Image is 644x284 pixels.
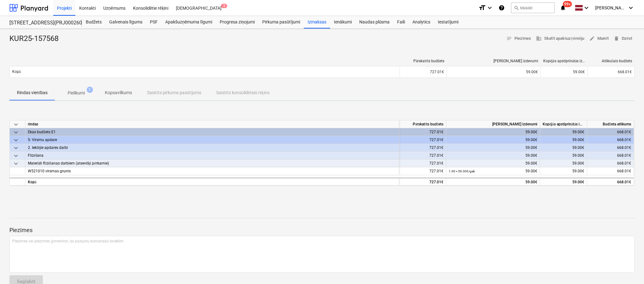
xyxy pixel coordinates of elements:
div: 59.00€ [449,144,537,152]
div: 5- Virsmu apdare [28,136,396,144]
div: 59.00€ [540,144,587,152]
i: keyboard_arrow_down [627,4,635,12]
div: rindas [25,120,399,128]
p: Piezīmes [9,226,635,234]
iframe: Chat Widget [613,254,644,284]
div: 668.01€ [587,178,634,185]
div: Flīzēšana [28,152,396,159]
div: 727.01€ [399,144,446,152]
i: keyboard_arrow_down [486,4,493,12]
a: Galvenais līgums [105,16,146,28]
a: Naudas plūsma [355,16,394,28]
div: Pārskatīts budžets [402,59,444,63]
a: Faili [393,16,409,28]
span: keyboard_arrow_down [12,160,20,167]
span: delete [614,36,619,41]
div: 668.01€ [587,160,634,167]
div: 727.01€ [399,178,446,185]
button: Mainīt [587,34,611,43]
a: Iestatījumi [434,16,462,28]
div: 59.00€ [449,167,537,175]
a: Apakšuzņēmuma līgumi [161,16,216,28]
div: 59.00€ [540,67,587,77]
div: 727.01€ [399,136,446,144]
div: Izmaksas [304,16,330,28]
div: Atlikušais budžets [590,59,632,63]
div: 727.01€ [399,167,446,175]
span: edit [589,36,595,41]
div: 59.00€ [540,136,587,144]
span: 2 [221,4,227,8]
small: 1.00 × 59.00€ / gab [449,170,475,173]
a: Ienākumi [330,16,355,28]
a: Analytics [409,16,434,28]
button: Meklēt [511,3,555,13]
span: 99+ [563,1,572,7]
div: Kopā [25,178,399,185]
span: keyboard_arrow_down [12,129,20,136]
a: Pirkuma pasūtījumi [258,16,304,28]
div: 59.00€ [449,136,537,144]
p: Pielikumi [68,90,85,96]
div: Materiāli flīzēšanas darbiem (atsevišķi pērkamie) [28,160,396,167]
a: Budžets [82,16,105,28]
span: business [536,36,542,41]
span: 668.01€ [617,169,631,173]
div: 727.01€ [399,152,446,160]
div: 59.00€ [540,152,587,160]
span: Skatīt apakšuzņēmēju [536,35,584,42]
span: [PERSON_NAME] [595,5,626,10]
button: Dzēst [611,34,635,43]
div: 668.01€ [587,136,634,144]
button: Piezīmes [504,34,534,43]
div: 59.00€ [540,160,587,167]
a: Progresa ziņojumi [216,16,258,28]
div: KUR25-157568 [9,34,64,44]
div: Pārskatīts budžets [399,120,446,128]
div: [STREET_ADDRESS](PRJ0002600) 2601946 [9,20,74,26]
div: 2. Iekšējie apdares darbi [28,144,396,151]
span: keyboard_arrow_down [12,136,20,144]
div: Ēkas budžets E1 [28,128,396,136]
span: keyboard_arrow_down [12,152,20,160]
div: 59.00€ [540,178,587,185]
div: 59.00€ [449,70,538,74]
span: W521010 virsmas grunts [28,169,71,173]
div: 59.00€ [449,152,537,160]
span: Piezīmes [506,35,531,42]
span: 1 [87,87,93,93]
span: keyboard_arrow_down [12,121,20,128]
div: 727.01€ [399,128,446,136]
div: 59.00€ [540,128,587,136]
span: Mainīt [589,35,609,42]
p: Kopsavilkums [105,89,132,96]
div: Kopējās apstiprinātās izmaksas [540,120,587,128]
i: keyboard_arrow_down [583,4,590,12]
i: format_size [478,4,486,12]
div: 668.01€ [587,152,634,160]
button: Skatīt apakšuzņēmēju [534,34,587,43]
span: keyboard_arrow_down [12,144,20,152]
p: Rindas vienības [17,89,48,96]
div: 668.01€ [587,128,634,136]
span: notes [506,36,512,41]
i: notifications [560,4,566,12]
div: 59.00€ [449,128,537,136]
span: search [514,5,519,10]
span: Dzēst [614,35,632,42]
div: 59.00€ [449,160,537,167]
div: Kopējās apstiprinātās izmaksas [543,59,585,63]
div: 668.01€ [587,144,634,152]
div: [PERSON_NAME] izdevumi [449,59,538,63]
